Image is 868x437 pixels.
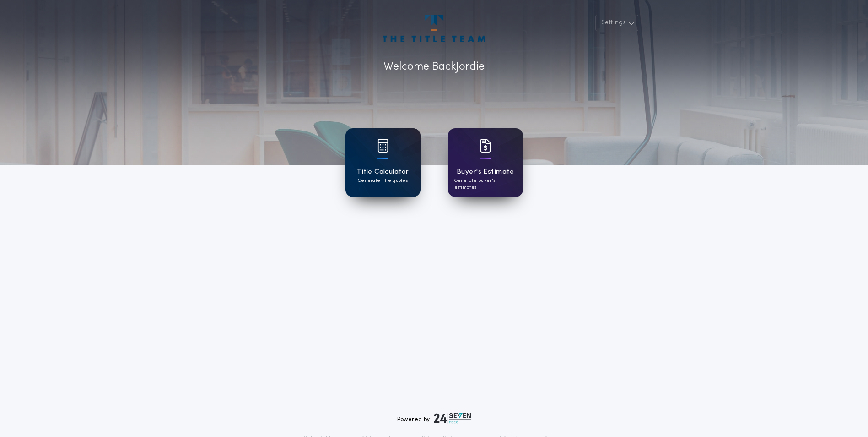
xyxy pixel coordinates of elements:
[377,139,388,153] img: card icon
[595,15,638,31] button: Settings
[356,167,409,177] h1: Title Calculator
[358,177,408,184] p: Generate title quotes
[383,59,485,75] p: Welcome Back Jordie
[434,413,471,424] img: logo
[480,139,491,153] img: card icon
[383,15,485,42] img: account-logo
[454,177,517,191] p: Generate buyer's estimates
[397,413,471,424] div: Powered by
[448,128,523,197] a: card iconBuyer's EstimateGenerate buyer's estimates
[457,167,514,177] h1: Buyer's Estimate
[345,128,421,197] a: card iconTitle CalculatorGenerate title quotes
